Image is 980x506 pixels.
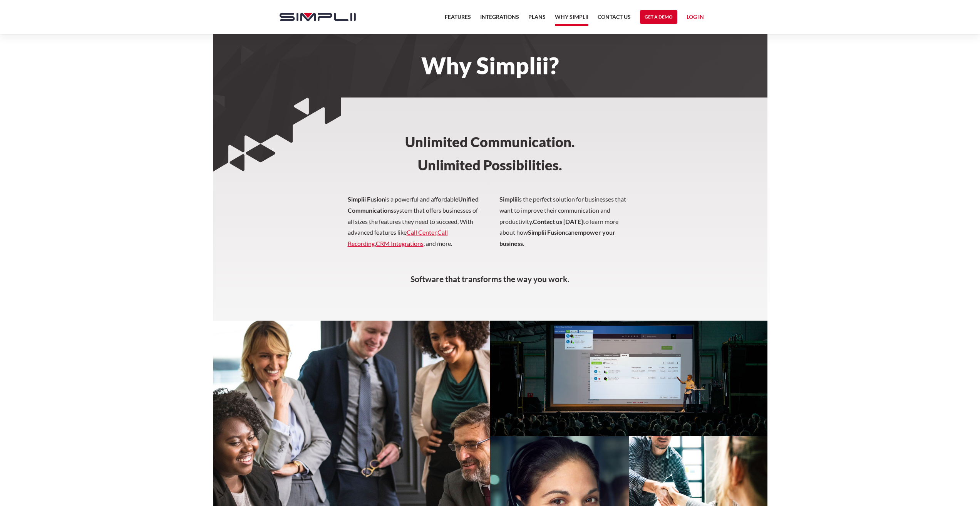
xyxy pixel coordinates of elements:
strong: Simplii Fusion [348,195,385,203]
h1: Why Simplii? [272,57,709,74]
a: CRM Integrations [376,240,424,247]
strong: Software that transforms the way you work. [410,274,570,284]
h3: Unlimited Communication. ‍ Unlimited Possibilities. [370,98,610,194]
strong: Simplii [499,195,518,203]
strong: Simplii Fusion [528,229,565,236]
strong: Contact us [DATE] [533,218,583,225]
a: Plans [528,12,546,26]
a: Why Simplii [555,12,588,26]
a: Call Center [407,229,436,236]
strong: Unified Communications [348,195,479,214]
a: Contact US [598,12,631,26]
img: Simplii [280,13,356,21]
a: Get a Demo [640,10,677,24]
a: Integrations [480,12,519,26]
a: Log in [687,12,704,24]
a: Features [445,12,471,26]
p: is a powerful and affordable system that offers businesses of all sizes the features they need to... [348,194,633,261]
